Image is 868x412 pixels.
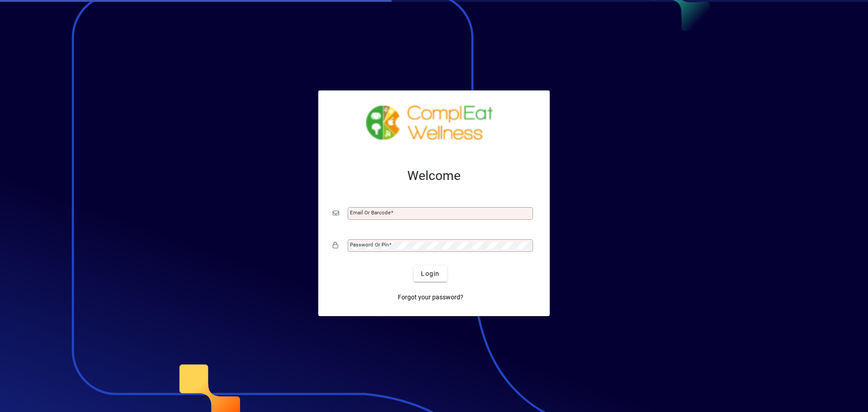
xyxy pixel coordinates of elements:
a: Forgot your password? [394,289,467,305]
span: Forgot your password? [398,293,463,302]
mat-label: Email or Barcode [350,209,391,216]
mat-label: Password or Pin [350,242,389,248]
button: Login [414,265,447,282]
span: Login [421,269,439,279]
h2: Welcome [333,168,535,184]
